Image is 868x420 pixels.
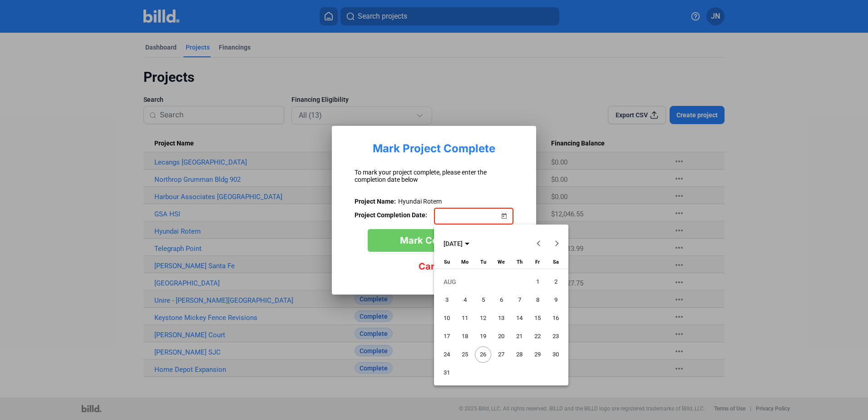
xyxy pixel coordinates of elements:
[438,309,456,327] button: August 10, 2025
[475,346,491,363] span: 26
[529,274,546,290] span: 1
[547,328,564,345] span: 23
[492,291,510,309] button: August 6, 2025
[535,259,540,265] span: Fr
[439,365,455,381] span: 31
[547,309,565,327] button: August 16, 2025
[438,364,456,382] button: August 31, 2025
[553,259,559,265] span: Sa
[461,259,469,265] span: Mo
[498,259,505,265] span: We
[493,292,509,308] span: 6
[528,309,547,327] button: August 15, 2025
[444,259,450,265] span: Su
[456,309,474,327] button: August 11, 2025
[438,291,456,309] button: August 3, 2025
[528,273,547,291] button: August 1, 2025
[457,292,473,308] span: 4
[456,327,474,345] button: August 18, 2025
[529,310,546,326] span: 15
[547,346,564,363] span: 30
[530,235,548,253] button: Previous month
[510,291,528,309] button: August 7, 2025
[457,328,473,345] span: 18
[440,235,473,252] button: Choose month and year
[528,327,547,345] button: August 22, 2025
[547,292,564,308] span: 9
[474,291,492,309] button: August 5, 2025
[444,240,463,247] span: [DATE]
[548,235,566,253] button: Next month
[547,274,564,290] span: 2
[480,259,486,265] span: Tu
[547,273,565,291] button: August 2, 2025
[547,327,565,345] button: August 23, 2025
[529,346,546,363] span: 29
[510,309,528,327] button: August 14, 2025
[457,310,473,326] span: 11
[511,310,528,326] span: 14
[493,328,509,345] span: 20
[492,327,510,345] button: August 20, 2025
[493,310,509,326] span: 13
[528,345,547,364] button: August 29, 2025
[547,345,565,364] button: August 30, 2025
[493,346,509,363] span: 27
[474,309,492,327] button: August 12, 2025
[439,328,455,345] span: 17
[528,291,547,309] button: August 8, 2025
[474,345,492,364] button: August 26, 2025
[438,273,528,291] td: AUG
[511,346,528,363] span: 28
[517,259,523,265] span: Th
[474,327,492,345] button: August 19, 2025
[456,291,474,309] button: August 4, 2025
[511,292,528,308] span: 7
[511,328,528,345] span: 21
[547,291,565,309] button: August 9, 2025
[492,309,510,327] button: August 13, 2025
[547,310,564,326] span: 16
[475,328,491,345] span: 19
[439,346,455,363] span: 24
[475,292,491,308] span: 5
[529,328,546,345] span: 22
[529,292,546,308] span: 8
[439,292,455,308] span: 3
[456,345,474,364] button: August 25, 2025
[438,345,456,364] button: August 24, 2025
[492,345,510,364] button: August 27, 2025
[510,345,528,364] button: August 28, 2025
[438,327,456,345] button: August 17, 2025
[457,346,473,363] span: 25
[510,327,528,345] button: August 21, 2025
[475,310,491,326] span: 12
[439,310,455,326] span: 10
